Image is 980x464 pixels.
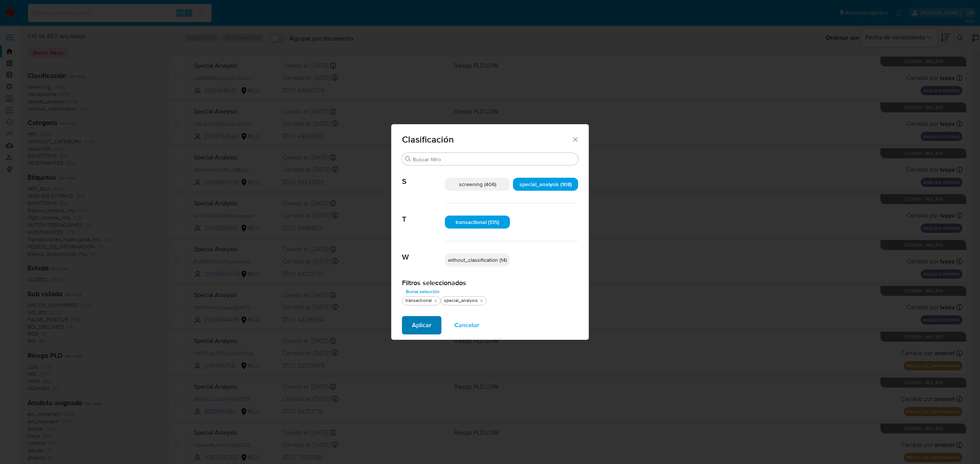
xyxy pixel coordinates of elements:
[519,180,572,188] span: special_analysis (108)
[456,218,499,226] span: transactional (135)
[406,288,439,295] span: Borrar selección
[412,317,431,334] span: Aplicar
[444,316,489,334] button: Cancelar
[402,203,445,224] span: T
[454,317,479,334] span: Cancelar
[402,135,572,144] span: Clasificación
[413,156,575,163] input: Buscar filtro
[402,165,445,186] span: S
[402,241,445,262] span: W
[405,156,411,162] button: Buscar
[443,297,479,304] div: special_analysis
[459,180,496,188] span: screening (406)
[479,298,485,304] button: quitar special_analysis
[402,287,443,296] button: Borrar selección
[572,136,578,143] button: Cerrar
[404,297,433,304] div: transactional
[513,178,578,191] div: special_analysis (108)
[445,253,510,266] div: without_classification (14)
[433,298,439,304] button: quitar transactional
[448,256,507,264] span: without_classification (14)
[402,316,441,334] button: Aplicar
[445,216,510,229] div: transactional (135)
[402,279,578,287] h2: Filtros seleccionados
[445,178,510,191] div: screening (406)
